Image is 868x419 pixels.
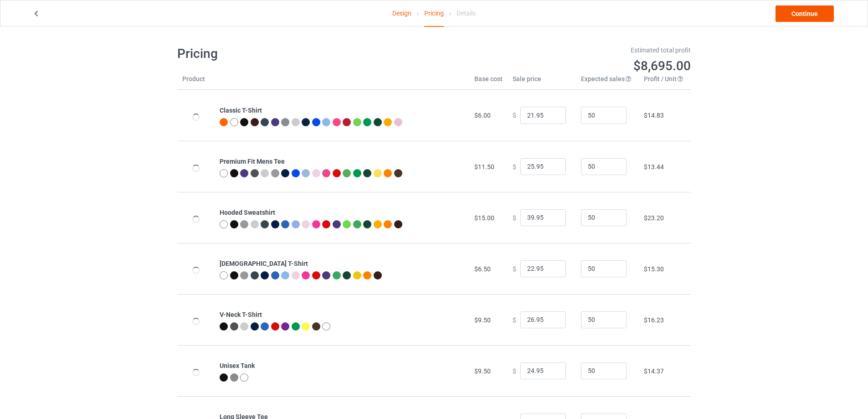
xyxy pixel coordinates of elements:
span: $9.50 [474,367,491,375]
span: $15.30 [644,265,664,273]
a: Continue [776,5,834,22]
th: Product [177,74,215,90]
span: $ [513,367,516,374]
span: $ [513,214,516,221]
span: $13.44 [644,163,664,171]
div: Details [457,0,476,26]
th: Profit / Unit [639,74,691,90]
b: Unisex Tank [220,362,255,369]
b: Premium Fit Mens Tee [220,158,285,165]
span: $ [513,163,516,170]
th: Sale price [508,74,576,90]
span: $6.00 [474,112,491,119]
span: $23.20 [644,214,664,222]
div: Pricing [424,0,444,27]
img: heather_texture.png [230,373,238,382]
h1: Pricing [177,46,428,62]
span: $8,695.00 [633,58,691,73]
span: $11.50 [474,163,494,171]
b: Hooded Sweatshirt [220,209,275,216]
a: Design [392,0,411,26]
img: heather_texture.png [281,118,289,126]
div: Estimated total profit [441,46,691,55]
b: V-Neck T-Shirt [220,311,262,318]
span: $14.37 [644,367,664,375]
b: Classic T-Shirt [220,107,262,114]
span: $15.00 [474,214,494,222]
img: heather_texture.png [271,169,279,177]
span: $6.50 [474,265,491,273]
th: Base cost [469,74,508,90]
span: $16.23 [644,316,664,324]
span: $ [513,112,516,119]
span: $ [513,316,516,323]
b: [DEMOGRAPHIC_DATA] T-Shirt [220,260,308,267]
span: $14.83 [644,112,664,119]
span: $ [513,265,516,272]
span: $9.50 [474,316,491,324]
th: Expected sales [576,74,639,90]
